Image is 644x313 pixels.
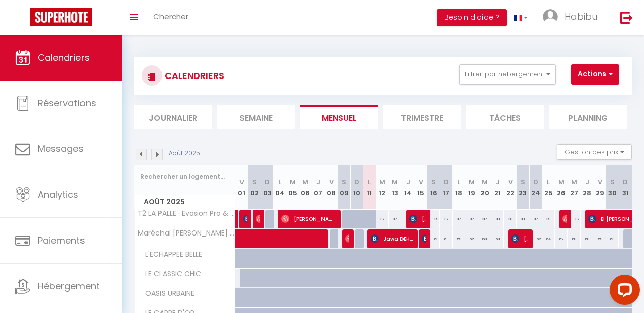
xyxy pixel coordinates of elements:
[401,165,414,210] th: 14
[568,229,580,248] div: 60
[517,210,529,228] div: 38
[469,177,475,187] abbr: M
[555,229,568,248] div: 62
[252,177,257,187] abbr: S
[383,105,461,129] li: Trimestre
[376,165,388,210] th: 12
[239,177,244,187] abbr: V
[38,97,96,109] span: Réservations
[345,229,349,248] span: [PERSON_NAME]
[30,8,92,26] img: Super Booking
[354,177,359,187] abbr: D
[478,229,491,248] div: 63
[598,177,602,187] abbr: V
[281,209,336,228] span: [PERSON_NAME]
[562,209,567,228] span: [PERSON_NAME]
[606,229,619,248] div: 63
[465,229,478,248] div: 62
[542,210,555,228] div: 39
[466,105,544,129] li: Tâches
[557,144,632,160] button: Gestion des prix
[529,165,542,210] th: 24
[140,168,229,186] input: Rechercher un logement...
[457,177,460,187] abbr: L
[585,177,589,187] abbr: J
[235,165,248,210] th: 01
[153,11,188,22] span: Chercher
[342,177,346,187] abbr: S
[265,177,270,187] abbr: D
[491,229,504,248] div: 63
[555,165,568,210] th: 26
[409,209,426,228] span: [PERSON_NAME]
[565,10,597,23] span: Habibu
[392,177,398,187] abbr: M
[459,64,556,85] button: Filtrer par hébergement
[350,165,363,210] th: 10
[419,177,423,187] abbr: V
[136,288,197,299] span: OASIS URBAINE
[491,165,504,210] th: 21
[619,165,632,210] th: 31
[243,209,247,228] span: [PERSON_NAME]
[38,142,84,155] span: Messages
[338,165,350,210] th: 09
[521,177,525,187] abbr: S
[427,229,440,248] div: 63
[136,269,204,280] span: LE CLASSIC CHIC
[38,188,78,201] span: Analytics
[136,249,205,260] span: L'ECHAPPEE BELLE
[371,229,413,248] span: Jawa DEHAIMINE
[379,177,385,187] abbr: M
[286,165,299,210] th: 05
[511,229,528,248] span: [PERSON_NAME]
[38,280,100,292] span: Hébergement
[593,229,606,248] div: 59
[571,64,619,85] button: Actions
[491,210,504,228] div: 39
[465,210,478,228] div: 37
[440,210,452,228] div: 37
[325,165,337,210] th: 08
[136,229,237,237] span: Maréchal [PERSON_NAME] & Espace: [GEOGRAPHIC_DATA] et Pilat à votre Portée
[440,229,452,248] div: 61
[606,165,619,210] th: 30
[453,229,465,248] div: 59
[300,105,378,129] li: Mensuel
[302,177,308,187] abbr: M
[329,177,334,187] abbr: V
[533,177,538,187] abbr: D
[256,209,260,228] span: [PERSON_NAME]
[478,165,491,210] th: 20
[169,149,200,159] p: Août 2025
[261,165,273,210] th: 03
[290,177,296,187] abbr: M
[316,177,320,187] abbr: J
[571,177,577,187] abbr: M
[547,177,550,187] abbr: L
[278,177,281,187] abbr: L
[312,165,325,210] th: 07
[481,177,488,187] abbr: M
[427,210,440,228] div: 39
[508,177,513,187] abbr: V
[389,165,401,210] th: 13
[389,210,401,228] div: 37
[529,210,542,228] div: 37
[38,234,85,247] span: Paiements
[478,210,491,228] div: 37
[363,165,376,210] th: 11
[504,210,516,228] div: 38
[581,165,593,210] th: 28
[274,165,286,210] th: 04
[440,165,452,210] th: 17
[368,177,371,187] abbr: L
[136,210,237,217] span: T2 LA PALLE · Évasion Pro & Fun à [GEOGRAPHIC_DATA] - Proche HPL
[422,229,426,248] span: [PERSON_NAME]
[427,165,440,210] th: 16
[602,271,644,313] iframe: LiveChat chat widget
[542,229,555,248] div: 64
[549,105,627,129] li: Planning
[496,177,500,187] abbr: J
